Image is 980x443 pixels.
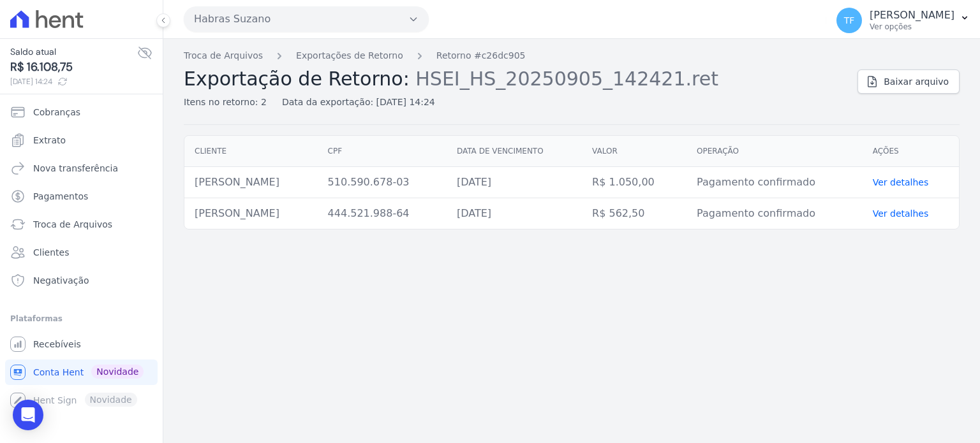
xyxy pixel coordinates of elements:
[91,365,144,379] span: Novidade
[10,99,152,413] nav: Sidebar
[10,45,137,59] span: Saldo atual
[318,198,447,229] td: 444.521.988-64
[10,59,137,76] span: R$ 16.108,75
[318,136,447,167] th: CPF
[184,96,267,109] div: Itens no retorno: 2
[33,134,66,147] span: Extrato
[10,76,137,87] span: [DATE] 14:24
[184,136,318,167] th: Cliente
[282,96,435,109] div: Data da exportação: [DATE] 14:24
[33,218,112,231] span: Troca de Arquivos
[687,198,863,229] td: Pagamento confirmado
[33,190,88,203] span: Pagamentos
[5,156,158,181] a: Nova transferência
[13,400,43,430] div: Open Intercom Messenger
[5,359,158,385] a: Conta Hent Novidade
[184,49,847,62] nav: Breadcrumb
[184,68,410,90] span: Exportação de Retorno:
[5,268,158,293] a: Negativação
[184,198,318,229] td: [PERSON_NAME]
[10,311,152,326] div: Plataformas
[33,162,118,175] span: Nova transferência
[857,69,960,94] a: Baixar arquivo
[447,198,582,229] td: [DATE]
[447,167,582,198] td: [DATE]
[447,136,582,167] th: Data de vencimento
[582,198,687,229] td: R$ 562,50
[5,212,158,237] a: Troca de Arquivos
[296,49,403,62] a: Exportações de Retorno
[884,75,949,88] span: Baixar arquivo
[870,22,954,32] p: Ver opções
[318,167,447,198] td: 510.590.678-03
[5,331,158,357] a: Recebíveis
[873,208,929,219] a: Ver detalhes
[33,246,69,259] span: Clientes
[184,6,429,32] button: Habras Suzano
[33,366,84,379] span: Conta Hent
[5,127,158,153] a: Extrato
[687,136,863,167] th: Operação
[184,49,263,62] a: Troca de Arquivos
[415,66,718,90] span: HSEI_HS_20250905_142421.ret
[5,184,158,209] a: Pagamentos
[826,3,980,38] button: TF [PERSON_NAME] Ver opções
[582,167,687,198] td: R$ 1.050,00
[5,240,158,265] a: Clientes
[687,167,863,198] td: Pagamento confirmado
[870,9,954,22] p: [PERSON_NAME]
[5,99,158,125] a: Cobranças
[844,16,855,25] span: TF
[873,177,929,187] a: Ver detalhes
[436,49,526,62] a: Retorno #c26dc905
[33,274,89,287] span: Negativação
[863,136,959,167] th: Ações
[184,167,318,198] td: [PERSON_NAME]
[33,338,81,351] span: Recebíveis
[33,106,80,119] span: Cobranças
[582,136,687,167] th: Valor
